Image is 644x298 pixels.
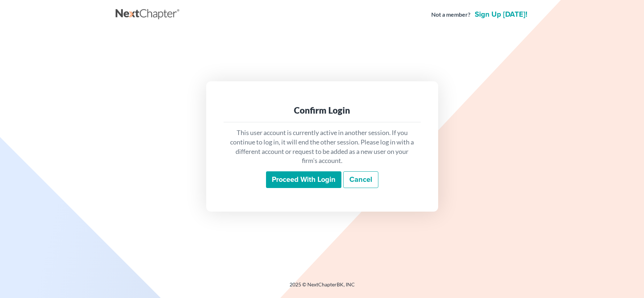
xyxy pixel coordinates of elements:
div: Confirm Login [229,105,415,116]
a: Cancel [343,171,378,188]
div: 2025 © NextChapterBK, INC [116,281,529,294]
strong: Not a member? [431,11,470,19]
a: Sign up [DATE]! [473,11,529,18]
input: Proceed with login [266,171,341,188]
p: This user account is currently active in another session. If you continue to log in, it will end ... [229,128,415,166]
